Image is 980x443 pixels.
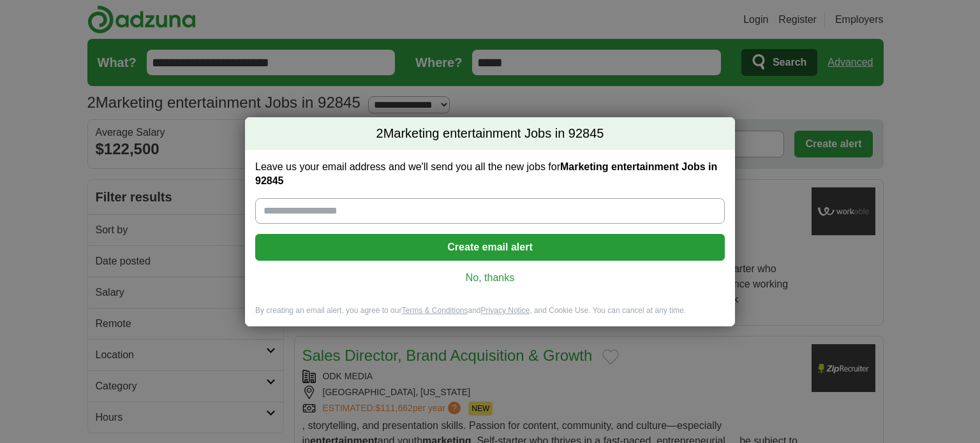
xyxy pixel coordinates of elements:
label: Leave us your email address and we'll send you all the new jobs for [255,160,725,188]
a: No, thanks [265,271,715,285]
a: Privacy Notice [481,306,530,315]
a: Terms & Conditions [401,306,468,315]
span: 2 [376,125,383,143]
button: Create email alert [255,234,725,261]
div: By creating an email alert, you agree to our and , and Cookie Use. You can cancel at any time. [245,305,735,326]
h2: Marketing entertainment Jobs in 92845 [245,117,735,150]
